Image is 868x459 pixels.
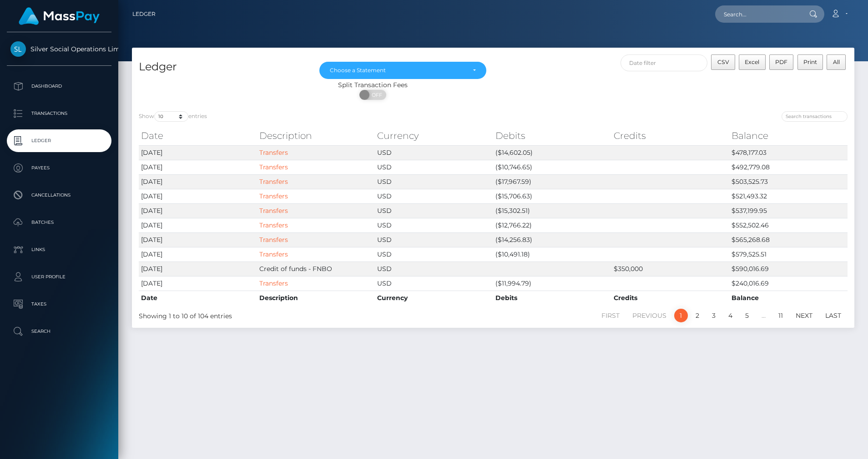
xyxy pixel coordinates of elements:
[10,270,108,284] p: User Profile
[820,309,846,322] a: Last
[10,41,26,57] img: Silver Social Operations Limited
[375,291,493,305] th: Currency
[729,189,848,203] td: $521,493.32
[259,178,288,186] a: Transfers
[10,297,108,311] p: Taxes
[729,276,848,291] td: $240,016.69
[139,247,257,262] td: [DATE]
[729,203,848,218] td: $537,199.95
[10,134,108,148] p: Ledger
[791,309,818,322] a: Next
[132,5,156,24] a: Ledger
[729,145,848,160] td: $478,177.03
[711,54,735,70] button: CSV
[375,203,493,218] td: USD
[154,111,188,122] select: Showentries
[10,107,108,120] p: Transactions
[139,262,257,276] td: [DATE]
[621,54,707,71] input: Date filter
[493,232,611,247] td: ($14,256.83)
[729,174,848,189] td: $503,525.73
[132,80,614,90] div: Split Transaction Fees
[10,79,108,93] p: Dashboard
[691,309,704,322] a: 2
[259,250,288,258] a: Transfers
[611,291,730,305] th: Credits
[729,262,848,276] td: $590,016.69
[493,203,611,218] td: ($15,302.51)
[729,127,848,145] th: Balance
[375,218,493,232] td: USD
[782,111,848,122] input: Search transactions
[259,279,288,287] a: Transfers
[139,203,257,218] td: [DATE]
[493,189,611,203] td: ($15,706.63)
[7,129,111,152] a: Ledger
[611,262,730,276] td: $350,000
[364,90,387,100] span: OFF
[803,59,817,65] span: Print
[7,266,111,288] a: User Profile
[375,160,493,174] td: USD
[7,102,111,125] a: Transactions
[493,127,611,145] th: Debits
[139,59,306,75] h4: Ledger
[259,148,288,157] a: Transfers
[139,160,257,174] td: [DATE]
[493,247,611,262] td: ($10,491.18)
[7,157,111,179] a: Payees
[707,309,721,322] a: 3
[10,161,108,175] p: Payees
[139,127,257,145] th: Date
[833,59,840,65] span: All
[723,309,737,322] a: 4
[7,45,111,53] span: Silver Social Operations Limited
[729,247,848,262] td: $579,525.51
[7,293,111,316] a: Taxes
[729,218,848,232] td: $552,502.46
[7,320,111,343] a: Search
[745,59,759,65] span: Excel
[775,59,787,65] span: PDF
[257,291,375,305] th: Description
[259,163,288,171] a: Transfers
[139,218,257,232] td: [DATE]
[259,207,288,215] a: Transfers
[257,127,375,145] th: Description
[493,160,611,174] td: ($10,746.65)
[139,232,257,247] td: [DATE]
[769,54,794,70] button: PDF
[611,127,730,145] th: Credits
[139,276,257,291] td: [DATE]
[827,54,846,70] button: All
[19,7,100,25] img: MassPay Logo
[7,75,111,98] a: Dashboard
[493,276,611,291] td: ($11,994.79)
[330,67,465,74] div: Choose a Statement
[729,291,848,305] th: Balance
[139,308,426,321] div: Showing 1 to 10 of 104 entries
[375,232,493,247] td: USD
[7,211,111,234] a: Batches
[259,236,288,244] a: Transfers
[375,127,493,145] th: Currency
[259,192,288,200] a: Transfers
[375,247,493,262] td: USD
[773,309,788,322] a: 11
[740,309,754,322] a: 5
[10,216,108,229] p: Batches
[375,174,493,189] td: USD
[7,238,111,261] a: Links
[493,291,611,305] th: Debits
[139,111,207,122] label: Show entries
[797,54,823,70] button: Print
[139,189,257,203] td: [DATE]
[139,145,257,160] td: [DATE]
[674,309,688,322] a: 1
[375,145,493,160] td: USD
[717,59,729,65] span: CSV
[10,325,108,338] p: Search
[375,189,493,203] td: USD
[139,174,257,189] td: [DATE]
[139,291,257,305] th: Date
